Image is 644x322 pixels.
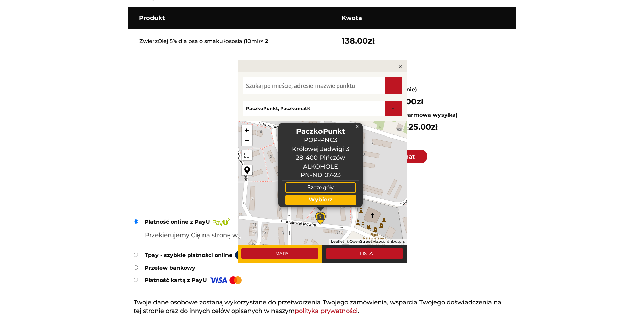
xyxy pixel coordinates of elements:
a: OpenStreetMap [350,239,381,244]
a: Zoom in [242,125,252,135]
div: Mapa [241,248,319,259]
div: ✕ [398,60,407,68]
p: Królowej Jadwigi 3 28-400 Pińczów ALKOHOLE [284,145,358,171]
input: Szukaj po mieście, adresie i nazwie punktu [243,77,374,94]
div: | © contributors [329,239,407,245]
a: × [355,123,361,130]
a: Zoom out [242,135,252,146]
a: Show me where I am [242,165,252,175]
a: Wybierz [285,195,356,205]
p: POP-PNC3 [284,136,358,145]
button: ▼ [385,101,402,116]
div: PaczkoPunkt, Paczkomat® [243,101,385,116]
img: POP-PNC3 [315,210,326,226]
a: Szczegóły [285,182,356,193]
a: View Fullscreen [242,150,252,160]
h1: PaczkoPunkt [284,127,358,136]
p: PN-ND 07-23 [284,171,358,180]
a: Leaflet [331,239,344,244]
div: Lista [326,248,403,259]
